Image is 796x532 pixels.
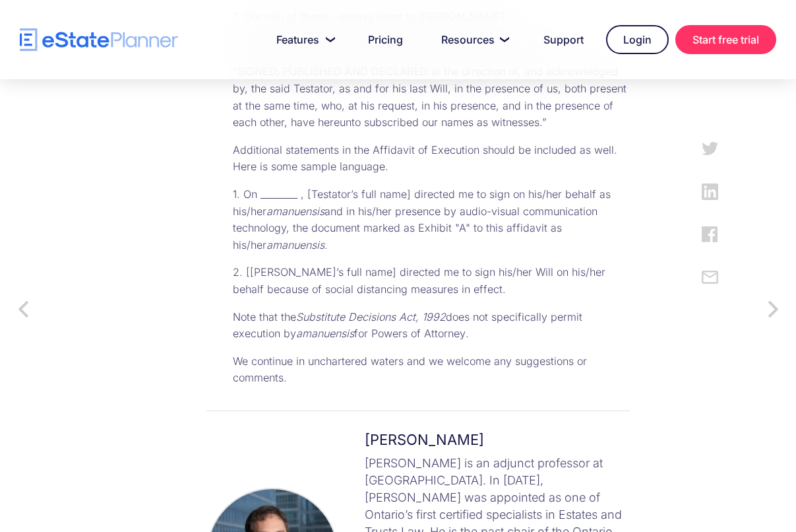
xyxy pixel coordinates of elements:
p: “SIGNED, PUBLISHED AND DECLARED at the direction of, and acknowledged by, the said Testator, as a... [233,63,630,131]
a: Login [606,25,669,54]
a: Resources [425,26,521,53]
em: Substitute Decisions Act, 1992 [296,310,446,323]
em: . [466,327,469,340]
em: amanuensis [266,205,324,218]
p: 1. On ________ , [Testator’s full name] directed me to sign on his/her behalf as his/her and in h... [233,186,630,253]
p: We continue in unchartered waters and we welcome any suggestions or comments. [233,353,630,387]
p: Note that the does not specifically permit execution by for Powers of Attorney [233,309,630,343]
a: Start free trial [675,25,776,54]
a: Pricing [352,26,419,53]
h4: [PERSON_NAME] [365,431,630,448]
p: 2. [[PERSON_NAME]’s full name] directed me to sign his/her Will on his/her behalf because of soci... [233,264,630,298]
a: Features [260,26,346,53]
a: Support [528,26,599,53]
em: amanuensis [296,327,354,340]
a: home [20,28,178,51]
p: Additional statements in the Affidavit of Execution should be included as well. Here is some samp... [233,142,630,176]
em: amanuensis [266,238,324,251]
